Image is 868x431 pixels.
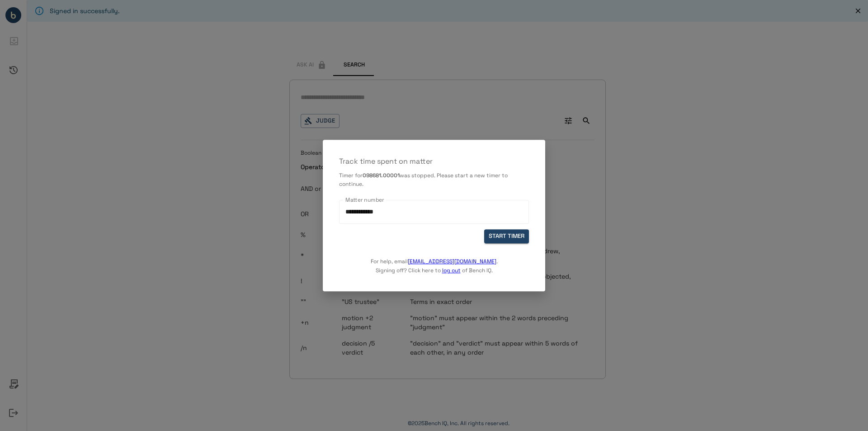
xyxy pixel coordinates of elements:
[442,267,461,274] a: log out
[371,243,498,275] p: For help, email . Signing off? Click here to of Bench IQ.
[345,196,384,204] label: Matter number
[339,156,529,167] p: Track time spent on matter
[339,172,363,179] span: Timer for
[339,172,508,188] span: was stopped. Please start a new timer to continue.
[484,230,529,244] button: START TIMER
[363,172,400,179] b: 098681.00001
[408,258,496,265] a: [EMAIL_ADDRESS][DOMAIN_NAME]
